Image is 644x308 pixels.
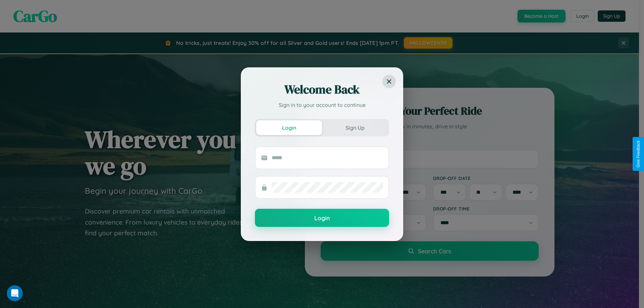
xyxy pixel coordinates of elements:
[7,285,23,301] iframe: Intercom live chat
[322,120,388,135] button: Sign Up
[636,140,641,168] div: Give Feedback
[256,120,322,135] button: Login
[255,81,389,98] h2: Welcome Back
[255,101,389,109] p: Sign in to your account to continue
[255,209,389,227] button: Login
